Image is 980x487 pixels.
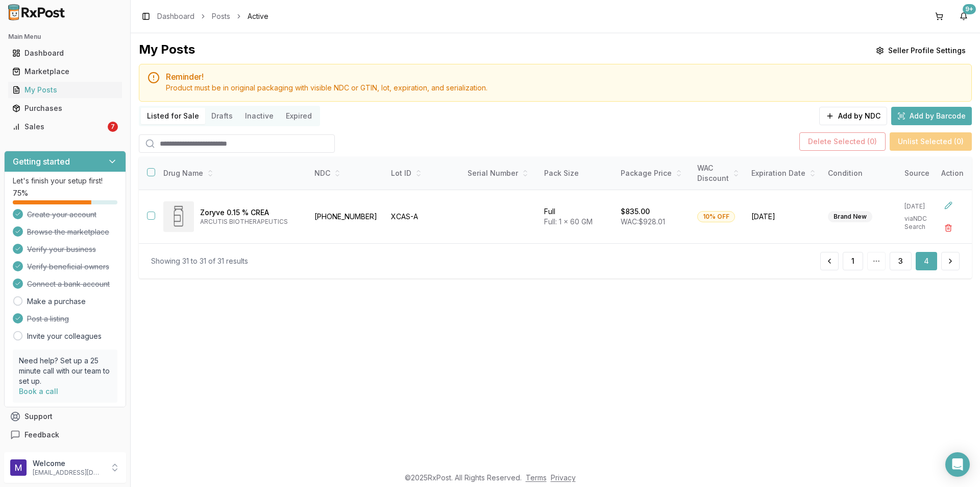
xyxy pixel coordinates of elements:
[314,168,379,178] div: NDC
[8,44,122,62] a: Dashboard
[468,168,532,178] div: Serial Number
[239,108,280,124] button: Inactive
[751,168,816,178] div: Expiration Date
[19,387,58,396] a: Book a call
[12,48,118,58] div: Dashboard
[13,188,28,198] span: 75 %
[828,211,872,222] div: Brand New
[4,82,126,98] button: My Posts
[108,122,118,132] div: 7
[12,103,118,113] div: Purchases
[157,11,194,21] a: Dashboard
[391,168,455,178] div: Lot ID
[33,458,104,469] p: Welcome
[526,473,547,482] a: Terms
[151,256,248,266] div: Showing 31 to 31 of 31 results
[141,108,205,124] button: Listed for Sale
[621,206,650,217] p: $835.00
[538,190,615,244] td: Full
[24,430,59,440] span: Feedback
[4,45,126,61] button: Dashboard
[621,217,665,226] span: WAC: $928.01
[12,66,118,77] div: Marketplace
[890,252,912,270] button: 3
[822,157,898,190] th: Condition
[27,210,96,220] span: Create your account
[200,218,300,226] p: ARCUTIS BIOTHERAPEUTICS
[27,331,102,341] a: Invite your colleagues
[280,108,318,124] button: Expired
[308,190,385,244] td: [PHONE_NUMBER]
[551,473,576,482] a: Privacy
[166,73,963,81] h5: Reminder!
[538,157,615,190] th: Pack Size
[916,252,937,270] button: 4
[139,41,195,60] div: My Posts
[10,459,27,476] img: User avatar
[870,41,972,60] button: Seller Profile Settings
[933,157,972,190] th: Action
[27,279,110,289] span: Connect a bank account
[27,227,109,237] span: Browse the marketplace
[157,11,268,21] nav: breadcrumb
[4,4,69,20] img: RxPost Logo
[200,207,300,218] p: Zoryve 0.15 % CREA
[955,8,972,25] button: 9+
[891,107,972,125] button: Add by Barcode
[8,118,122,136] a: Sales7
[939,196,958,215] button: Edit
[621,168,685,178] div: Package Price
[904,215,943,231] p: via NDC Search
[939,219,958,237] button: Delete
[163,201,194,232] img: Zoryve 0.15 % CREA
[166,83,963,93] div: Product must be in original packaging with visible NDC or GTIN, lot, expiration, and serialization.
[963,4,976,14] div: 9+
[4,407,126,426] button: Support
[4,63,126,80] button: Marketplace
[33,469,104,477] p: [EMAIL_ADDRESS][DOMAIN_NAME]
[248,11,268,21] span: Active
[205,108,239,124] button: Drafts
[945,452,970,477] div: Open Intercom Messenger
[819,107,887,125] button: Add by NDC
[19,356,111,386] p: Need help? Set up a 25 minute call with our team to set up.
[163,168,300,178] div: Drug Name
[697,211,735,222] div: 10% OFF
[385,190,461,244] td: XCAS-A
[697,163,739,183] div: WAC Discount
[212,11,230,21] a: Posts
[4,100,126,117] button: Purchases
[904,168,943,178] div: Source
[13,155,70,168] h3: Getting started
[4,426,126,444] button: Feedback
[8,62,122,81] a: Marketplace
[8,81,122,99] a: My Posts
[8,33,122,41] h2: Main Menu
[751,212,816,222] span: [DATE]
[904,202,943,211] p: [DATE]
[27,314,69,324] span: Post a listing
[544,217,593,226] span: Full: 1 x 60 GM
[27,262,109,272] span: Verify beneficial owners
[13,176,117,186] p: Let's finish your setup first!
[12,85,118,95] div: My Posts
[27,296,86,307] a: Make a purchase
[27,244,96,254] span: Verify your business
[843,252,863,270] button: 1
[12,122,106,132] div: Sales
[4,119,126,135] button: Sales7
[8,99,122,118] a: Purchases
